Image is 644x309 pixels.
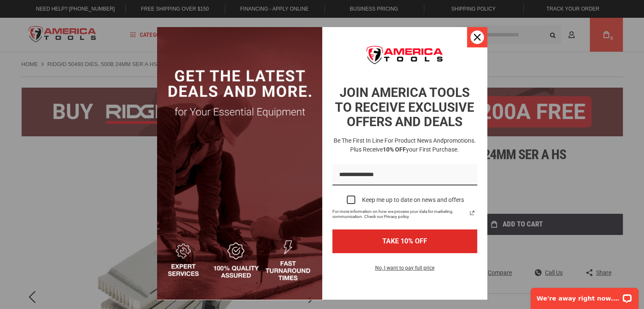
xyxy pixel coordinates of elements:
strong: 10% OFF [383,146,406,153]
strong: JOIN AMERICA TOOLS TO RECEIVE EXCLUSIVE OFFERS AND DEALS [335,85,474,129]
svg: close icon [474,34,481,41]
svg: link icon [467,208,477,218]
span: promotions. Plus receive your first purchase. [350,137,476,153]
span: For more information on how we process your data for marketing communication. Check our Privacy p... [332,209,467,219]
a: Read our Privacy Policy [467,208,477,218]
button: TAKE 10% OFF [332,229,477,253]
div: Keep me up to date on news and offers [362,196,464,204]
iframe: LiveChat chat widget [525,282,644,309]
button: Close [467,27,487,47]
h3: Be the first in line for product news and [331,136,479,154]
button: No, I want to pay full price [368,263,441,278]
input: Email field [332,164,477,186]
